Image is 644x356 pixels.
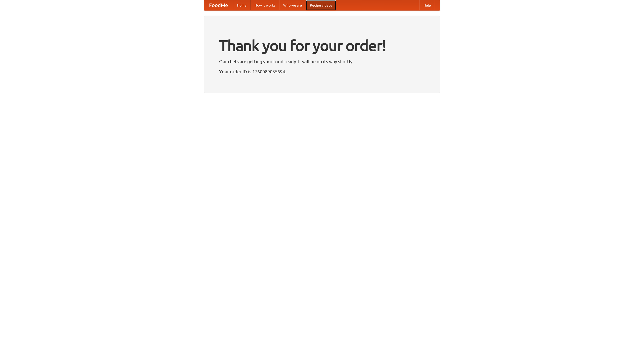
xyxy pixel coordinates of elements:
a: Who we are [279,0,306,10]
a: Help [419,0,435,10]
a: FoodMe [204,0,233,10]
h1: Thank you for your order! [219,33,425,58]
a: How it works [251,0,279,10]
p: Our chefs are getting your food ready. It will be on its way shortly. [219,58,425,65]
p: Your order ID is 1760089035694. [219,68,425,75]
a: Recipe videos [306,0,336,10]
a: Home [233,0,251,10]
